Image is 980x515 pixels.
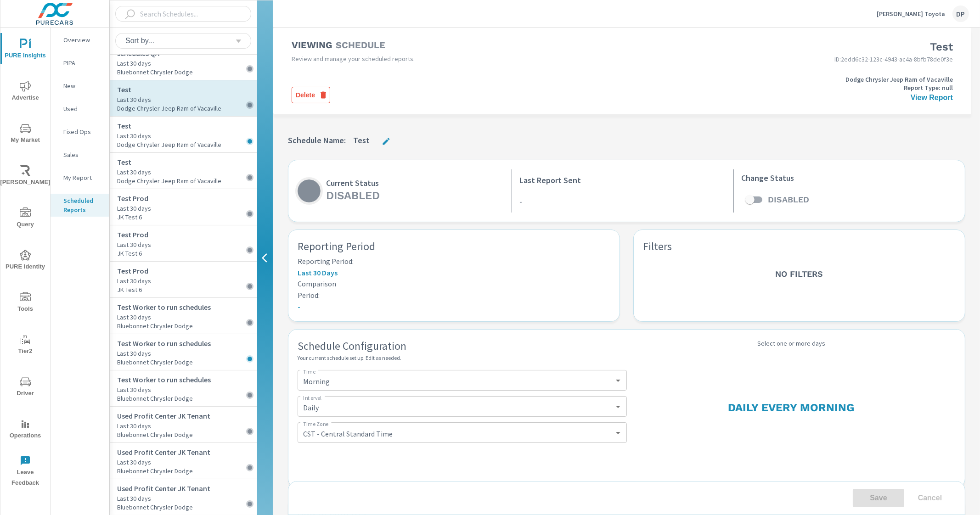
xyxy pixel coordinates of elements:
[117,313,257,322] p: Last 30 days
[117,249,257,257] p: JK Test 6
[51,125,109,139] div: Fixed Ops
[117,302,257,313] p: Test Worker to run schedules
[298,267,610,278] p: Last 30 days
[117,265,257,276] p: Test Prod
[117,140,257,149] p: Dodge Chrysler Jeep Ram of Vacaville
[3,334,47,357] span: Tier2
[349,132,373,149] h6: Test
[292,54,622,63] p: Review and manage your scheduled reports.
[288,132,349,149] h6: Schedule Name:
[877,10,945,18] p: [PERSON_NAME] Toyota
[117,358,257,366] p: Bluebonnet Chrysler Dodge
[117,229,257,240] p: Test Prod
[3,250,47,272] span: PURE Identity
[298,278,334,301] h6: Comparison period:
[0,28,50,492] div: nav menu
[117,177,257,185] p: Dodge Chrysler Jeep Ram of Vacaville
[63,58,101,67] p: PIPA
[51,148,109,162] div: Sales
[627,339,956,349] h6: Select one or more days
[51,194,109,217] div: Scheduled Reports
[117,157,257,168] p: Test
[3,455,47,488] span: Leave Feedback
[298,301,610,312] p: -
[63,150,101,159] p: Sales
[3,207,47,230] span: Query
[952,6,969,22] div: DP
[117,349,257,358] p: Last 30 days
[63,35,101,45] p: Overview
[117,447,257,458] p: Used Profit Center JK Tenant
[3,123,47,146] span: My Market
[117,503,257,511] p: Bluebonnet Chrysler Dodge
[336,39,385,50] h4: Schedule
[63,81,101,90] p: New
[63,173,101,182] p: My Report
[741,174,794,183] h6: Change Status
[298,339,627,353] h5: Schedule Configuration
[117,84,257,95] p: Test
[117,285,257,294] p: JK Test 6
[117,240,257,249] p: Last 30 days
[776,269,823,279] h5: No filters
[117,131,257,140] p: Last 30 days
[117,276,257,285] p: Last 30 days
[117,394,257,403] p: Bluebonnet Chrysler Dodge
[117,204,257,213] p: Last 30 days
[904,84,953,92] p: Report Type: null
[63,196,101,214] p: Scheduled Reports
[326,179,385,188] h6: Current Status
[3,165,47,188] span: [PERSON_NAME]
[51,102,109,116] div: Used
[51,171,109,185] div: My Report
[51,79,109,93] div: New
[51,56,109,70] div: PIPA
[292,87,330,103] button: Delete
[292,39,332,50] h4: Viewing
[298,239,610,256] h5: reporting period
[3,39,47,61] span: PURE Insights
[117,213,257,221] p: JK Test 6
[117,385,257,394] p: Last 30 days
[117,68,257,76] p: Bluebonnet Chrysler Dodge
[117,421,257,431] p: Last 30 days
[117,95,257,104] p: Last 30 days
[519,176,581,185] h6: Last Report Sent
[768,194,809,205] h5: Disabled
[117,322,257,330] p: Bluebonnet Chrysler Dodge
[298,354,401,361] span: Your current schedule set up. Edit as needed.
[117,374,257,385] p: Test Worker to run schedules
[117,458,257,467] p: Last 30 days
[326,188,380,203] h3: Disabled
[3,376,47,399] span: Driver
[117,193,257,204] p: Test Prod
[117,338,257,349] p: Test Worker to run schedules
[136,6,236,22] input: Search Schedules...
[298,256,610,267] h6: reporting period:
[117,104,257,112] p: Dodge Chrysler Jeep Ram of Vacaville
[845,75,953,84] p: Dodge Chrysler Jeep Ram of Vacaville
[117,483,257,494] p: Used Profit Center JK Tenant
[643,239,956,256] h5: Filters
[117,59,257,68] p: Last 30 days
[3,419,47,441] span: Operations
[641,39,953,55] h3: Test
[117,168,257,177] p: Last 30 days
[3,81,47,103] span: Advertise
[125,36,154,45] h6: Sort by...
[117,120,257,131] p: Test
[63,104,101,113] p: Used
[3,292,47,314] span: Tools
[519,198,522,206] div: -
[117,494,257,503] p: Last 30 days
[51,33,109,47] div: Overview
[296,90,326,100] span: Delete
[117,410,257,421] p: Used Profit Center JK Tenant
[641,55,953,64] p: ID: 2edd6c32-123c-4943-ac4a-8bfb78de0f3e
[911,94,953,101] a: View Report
[63,127,101,136] p: Fixed Ops
[728,400,854,415] h3: Daily every Morning
[117,431,257,439] p: Bluebonnet Chrysler Dodge
[117,467,257,475] p: Bluebonnet Chrysler Dodge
